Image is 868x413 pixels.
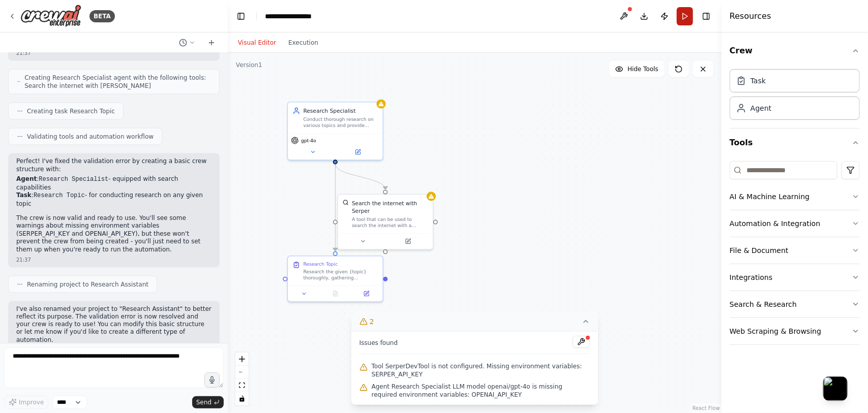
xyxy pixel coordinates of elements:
button: Integrations [730,264,860,291]
div: Research SpecialistConduct thorough research on various topics and provide comprehensive, well-st... [287,102,383,161]
button: Hide right sidebar [699,9,713,23]
div: BETA [89,10,115,22]
span: Improve [19,398,44,406]
div: A tool that can be used to search the internet with a search_query. Supports different search typ... [352,216,428,229]
button: Crew [730,37,860,65]
img: Logo [20,5,81,27]
span: Issues found [360,339,398,347]
button: zoom out [235,366,249,379]
button: Execution [282,37,324,49]
a: React Flow attribution [693,405,720,411]
button: Open in side panel [336,147,380,156]
code: Research Specialist [39,176,108,183]
code: Research Topic [34,192,85,199]
p: I've also renamed your project to "Research Assistant" to better reflect its purpose. The validat... [16,305,212,345]
button: zoom in [235,353,249,366]
li: : - equipped with search capabilities [16,175,212,192]
span: Send [196,398,212,406]
span: gpt-4o [301,137,316,143]
button: Web Scraping & Browsing [730,318,860,344]
button: Switch to previous chat [175,37,199,49]
strong: Task [16,192,32,199]
div: Research Specialist [304,107,378,115]
g: Edge from 641fd5c3-eee5-44d0-b9e9-9751717f877c to 0703ebc0-8128-41c7-9002-1be1b23e5c29 [332,164,390,189]
button: 2 [351,312,598,331]
button: Click to speak your automation idea [204,372,220,388]
button: Visual Editor [232,37,282,49]
span: Tool SerperDevTool is not configured. Missing environment variables: SERPER_API_KEY [372,362,590,378]
button: Send [192,396,224,408]
span: Validating tools and automation workflow [27,133,154,141]
div: Research the given {topic} thoroughly, gathering information from reliable sources and providing ... [304,269,378,281]
p: The crew is now valid and ready to use. You'll see some warnings about missing environment variab... [16,214,212,254]
div: Research Topic [304,261,338,267]
img: SerperDevTool [343,200,349,206]
button: No output available [319,289,351,298]
button: Improve [4,396,48,409]
button: Hide left sidebar [234,9,248,23]
div: SerperDevToolSearch the internet with SerperA tool that can be used to search the internet with a... [337,194,433,250]
button: File & Document [730,237,860,264]
button: toggle interactivity [235,392,249,405]
button: Tools [730,129,860,157]
button: Search & Research [730,291,860,317]
g: Edge from 641fd5c3-eee5-44d0-b9e9-9751717f877c to cf9c47e2-e3d7-4674-8538-c987fad01c8a [332,164,339,251]
button: AI & Machine Learning [730,183,860,210]
div: 21:37 [16,49,212,57]
div: React Flow controls [235,353,249,405]
div: 21:37 [16,256,212,264]
span: Creating Research Specialist agent with the following tools: Search the internet with [PERSON_NAME] [24,74,211,90]
h4: Resources [730,10,771,22]
strong: Agent [16,175,37,182]
button: Hide Tools [609,61,665,77]
div: Task [751,76,766,86]
div: Version 1 [236,61,262,69]
li: : - for conducting research on any given topic [16,192,212,208]
p: Perfect! I've fixed the validation error by creating a basic crew structure with: [16,157,212,173]
span: 2 [370,316,374,327]
div: Research TopicResearch the given {topic} thoroughly, gathering information from reliable sources ... [287,256,383,302]
button: Automation & Integration [730,210,860,237]
span: Renaming project to Research Assistant [27,280,148,289]
div: Tools [730,157,860,353]
button: Open in side panel [386,237,430,246]
nav: breadcrumb [265,11,324,21]
div: Crew [730,65,860,128]
div: Conduct thorough research on various topics and provide comprehensive, well-structured reports wi... [304,116,378,129]
span: Creating task Research Topic [27,107,115,115]
div: Agent [751,103,771,113]
button: Open in side panel [353,289,380,298]
button: Start a new chat [203,37,220,49]
span: Agent Research Specialist LLM model openai/gpt-4o is missing required environment variables: OPEN... [372,383,590,399]
div: Search the internet with Serper [352,200,428,215]
span: Hide Tools [627,65,659,73]
button: fit view [235,379,249,392]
